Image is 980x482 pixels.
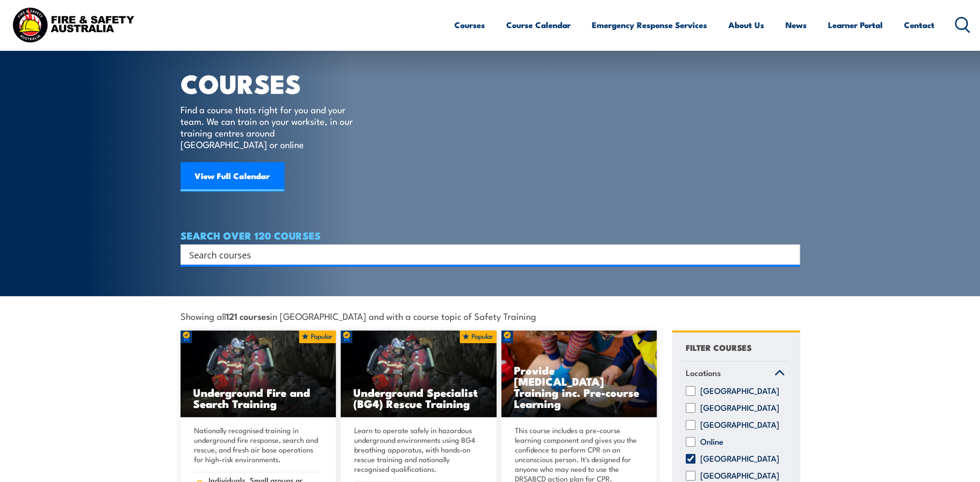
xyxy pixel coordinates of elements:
[700,403,779,413] label: [GEOGRAPHIC_DATA]
[700,386,779,396] label: [GEOGRAPHIC_DATA]
[454,12,485,38] a: Courses
[686,366,721,379] span: Locations
[501,331,657,418] a: Provide [MEDICAL_DATA] Training inc. Pre-course Learning
[226,309,270,322] strong: 121 courses
[700,420,779,430] label: [GEOGRAPHIC_DATA]
[341,331,497,418] img: Underground mine rescue
[181,331,336,418] a: Underground Fire and Search Training
[191,248,781,261] form: Search form
[181,104,357,150] p: Find a course thats right for you and your team. We can train on your worksite, in our training c...
[181,72,367,94] h1: COURSES
[189,247,779,262] input: Search input
[785,12,807,38] a: News
[828,12,883,38] a: Learner Portal
[353,387,484,409] h3: Underground Specialist (BG4) Rescue Training
[194,425,320,464] p: Nationally recognised training in underground fire response, search and rescue, and fresh air bas...
[700,437,724,447] label: Online
[181,331,336,418] img: Underground mine rescue
[341,331,497,418] a: Underground Specialist (BG4) Rescue Training
[181,311,536,321] span: Showing all in [GEOGRAPHIC_DATA] and with a course topic of Safety Training
[354,425,480,474] p: Learn to operate safely in hazardous underground environments using BG4 breathing apparatus, with...
[681,361,789,387] a: Locations
[686,341,752,354] h4: FILTER COURSES
[592,12,707,38] a: Emergency Response Services
[700,454,779,464] label: [GEOGRAPHIC_DATA]
[506,12,571,38] a: Course Calendar
[181,162,284,191] a: View Full Calendar
[193,387,324,409] h3: Underground Fire and Search Training
[181,230,800,241] h4: SEARCH OVER 120 COURSES
[700,471,779,481] label: [GEOGRAPHIC_DATA]
[728,12,764,38] a: About Us
[904,12,935,38] a: Contact
[514,364,645,409] h3: Provide [MEDICAL_DATA] Training inc. Pre-course Learning
[501,331,657,418] img: Low Voltage Rescue and Provide CPR
[783,248,797,261] button: Search magnifier button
